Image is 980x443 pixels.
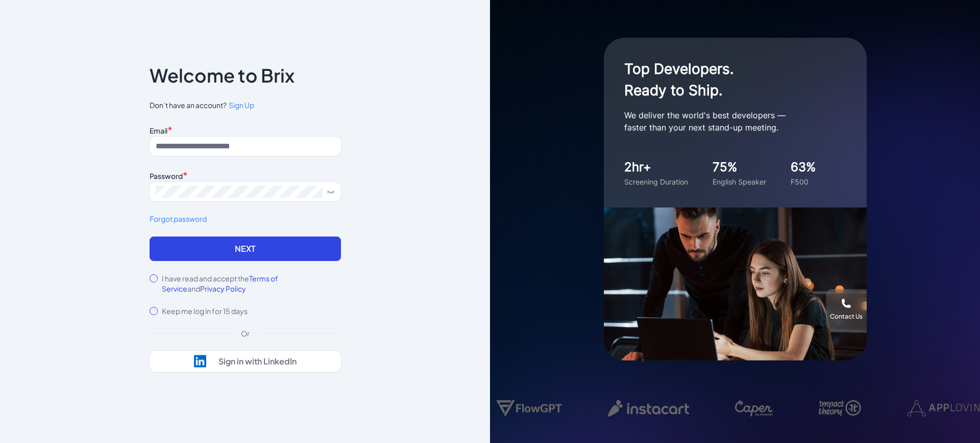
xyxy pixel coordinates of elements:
label: Password [150,171,183,180]
div: 2hr+ [624,158,688,176]
a: Sign Up [227,100,254,111]
span: Privacy Policy [200,284,246,293]
label: Keep me log in for 15 days [162,306,248,316]
div: Or [233,328,258,338]
label: I have read and accept the and [162,273,341,294]
label: Email [150,126,167,135]
button: Next [150,237,341,261]
span: Sign Up [229,100,254,110]
p: We deliver the world's best developers — faster than your next stand-up meeting. [624,109,828,134]
button: Sign in with LinkedIn [150,351,341,372]
div: Screening Duration [624,176,688,187]
span: Terms of Service [162,274,278,293]
a: Forgot password [150,214,341,224]
div: F500 [791,176,816,187]
div: English Speaker [713,176,766,187]
span: Don’t have an account? [150,100,341,111]
div: 75% [713,158,766,176]
div: Sign in with LinkedIn [218,356,297,367]
p: Welcome to Brix [150,67,295,84]
h1: Top Developers. Ready to Ship. [624,58,828,101]
button: Contact Us [826,289,867,330]
div: Contact Us [830,312,863,321]
div: 63% [791,158,816,176]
